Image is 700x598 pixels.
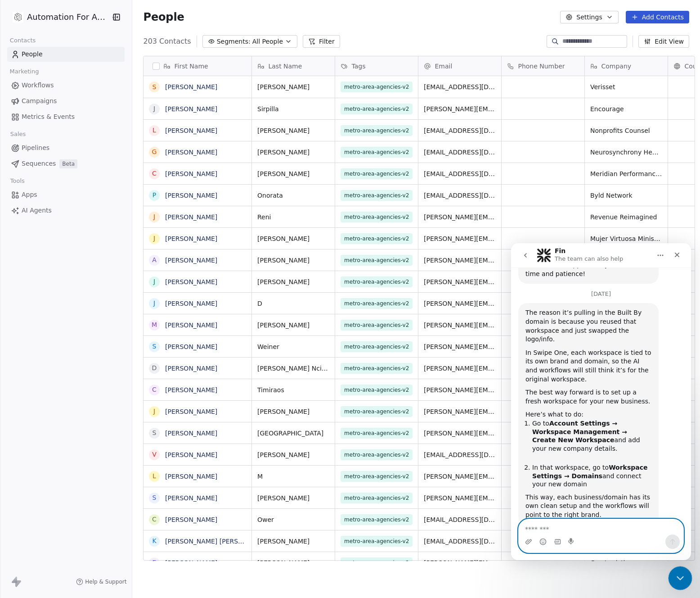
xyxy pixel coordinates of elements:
span: All People [252,37,283,46]
span: metro-area-agencies-v2 [341,363,413,374]
span: [PERSON_NAME][EMAIL_ADDRESS][DOMAIN_NAME] [424,494,496,503]
span: First Name [174,62,208,71]
a: SequencesBeta [7,156,125,171]
span: Neurosynchrony Health [590,148,662,157]
span: Encourage [590,104,662,113]
span: Tags [351,62,365,71]
span: metro-area-agencies-v2 [341,406,413,417]
span: [PERSON_NAME] [257,450,329,459]
div: E [153,558,157,567]
span: D [257,299,329,308]
span: metro-area-agencies-v2 [341,449,413,460]
a: Pipelines [7,140,125,155]
span: [PERSON_NAME] [257,82,329,91]
a: People [7,47,125,62]
span: Email [435,62,452,71]
span: metro-area-agencies-v2 [341,557,413,568]
button: Filter [303,35,340,48]
span: Workflows [22,81,54,90]
span: metro-area-agencies-v2 [341,298,413,309]
div: S [153,493,157,503]
span: [PERSON_NAME][EMAIL_ADDRESS][DOMAIN_NAME] [424,472,496,481]
span: [PERSON_NAME] Ncidq [257,364,329,373]
span: [PERSON_NAME] [257,407,329,416]
span: [PERSON_NAME] [257,537,329,546]
span: metro-area-agencies-v2 [341,320,413,331]
span: People [22,50,43,59]
span: metro-area-agencies-v2 [341,471,413,482]
div: C [153,515,157,524]
a: [PERSON_NAME] [165,213,217,221]
span: People [143,10,184,24]
span: [PERSON_NAME] [257,148,329,157]
span: Help & Support [85,578,126,585]
span: Meridian Performance Systems [590,169,662,178]
span: [EMAIL_ADDRESS][DOMAIN_NAME] [424,148,496,157]
a: [PERSON_NAME] [165,473,217,480]
a: [PERSON_NAME] [165,127,217,134]
div: Company [585,56,668,76]
span: 203 Contacts [143,36,191,47]
a: AI Agents [7,203,125,218]
span: Verisset [590,82,662,91]
a: [PERSON_NAME] [PERSON_NAME] [165,538,272,545]
span: Marketing [6,65,43,78]
span: [PERSON_NAME][EMAIL_ADDRESS][DOMAIN_NAME] [424,256,496,265]
span: [GEOGRAPHIC_DATA] [257,429,329,438]
div: K [153,536,157,546]
a: [PERSON_NAME] [165,149,217,156]
div: First Name [144,56,251,76]
a: [PERSON_NAME] [165,343,217,350]
a: [PERSON_NAME] [165,408,217,415]
span: Phone Number [518,62,565,71]
div: A [153,255,157,265]
span: [PERSON_NAME] [257,169,329,178]
span: Segments: [217,37,251,46]
span: M [257,472,329,481]
span: Automation For Agencies [27,11,108,23]
span: [PERSON_NAME] [257,321,329,330]
div: G [152,147,157,157]
span: metro-area-agencies-v2 [341,514,413,525]
button: Add Contacts [626,11,689,23]
span: Sirpilla [257,104,329,113]
span: [PERSON_NAME][EMAIL_ADDRESS][DOMAIN_NAME] [424,407,496,416]
a: [PERSON_NAME] [165,300,217,307]
div: Phone Number [502,56,584,76]
span: metro-area-agencies-v2 [341,104,413,114]
span: metro-area-agencies-v2 [341,212,413,222]
span: Timiraos [257,385,329,394]
span: Ower [257,515,329,524]
span: metro-area-agencies-v2 [341,147,413,158]
div: S [153,82,157,92]
a: [PERSON_NAME] [165,235,217,242]
a: [PERSON_NAME] [165,170,217,177]
div: Email [418,56,501,76]
a: [PERSON_NAME] [165,105,217,113]
a: [PERSON_NAME] [165,278,217,285]
span: [EMAIL_ADDRESS][DOMAIN_NAME] [424,191,496,200]
span: [PERSON_NAME] [257,126,329,135]
span: [PERSON_NAME] [257,277,329,286]
span: metro-area-agencies-v2 [341,536,413,547]
span: metro-area-agencies-v2 [341,493,413,503]
div: V [153,450,157,459]
a: Campaigns [7,94,125,109]
a: [PERSON_NAME] [165,386,217,394]
span: Metrics & Events [22,112,75,122]
a: [PERSON_NAME] [165,559,217,566]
